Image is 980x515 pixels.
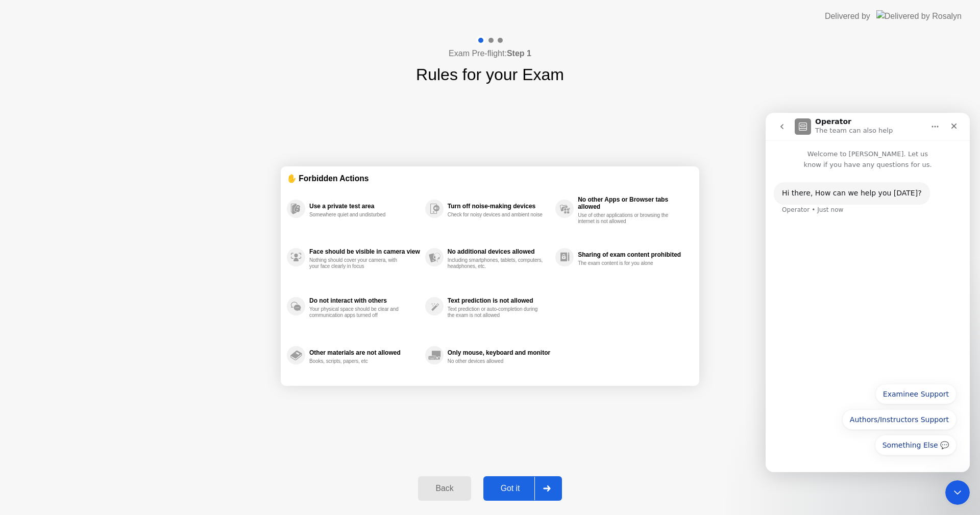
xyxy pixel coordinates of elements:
[448,306,544,318] div: Text prediction or auto-completion during the exam is not allowed
[309,358,406,364] div: Books, scripts, papers, etc
[448,257,544,269] div: Including smartphones, tablets, computers, headphones, etc.
[449,47,531,60] h4: Exam Pre-flight:
[309,203,420,210] div: Use a private test area
[578,196,688,210] div: No other Apps or Browser tabs allowed
[945,480,970,505] iframe: Intercom live chat
[448,203,550,210] div: Turn off noise-making devices
[507,49,531,58] b: Step 1
[421,484,468,493] div: Back
[825,10,870,22] div: Delivered by
[309,257,406,269] div: Nothing should cover your camera, with your face clearly in focus
[876,10,962,22] img: Delivered by Rosalyn
[766,113,970,472] iframe: Intercom live chat
[578,251,688,258] div: Sharing of exam content prohibited
[309,212,406,218] div: Somewhere quiet and undisturbed
[309,349,420,356] div: Other materials are not allowed
[309,306,406,318] div: Your physical space should be clear and communication apps turned off
[578,212,674,225] div: Use of other applications or browsing the internet is not allowed
[578,260,674,266] div: The exam content is for you alone
[416,62,564,87] h1: Rules for your Exam
[486,484,534,493] div: Got it
[309,297,420,304] div: Do not interact with others
[309,248,420,255] div: Face should be visible in camera view
[483,476,562,501] button: Got it
[448,349,550,356] div: Only mouse, keyboard and monitor
[448,212,544,218] div: Check for noisy devices and ambient noise
[448,358,544,364] div: No other devices allowed
[287,173,693,184] div: ✋ Forbidden Actions
[448,248,550,255] div: No additional devices allowed
[448,297,550,304] div: Text prediction is not allowed
[418,476,471,501] button: Back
